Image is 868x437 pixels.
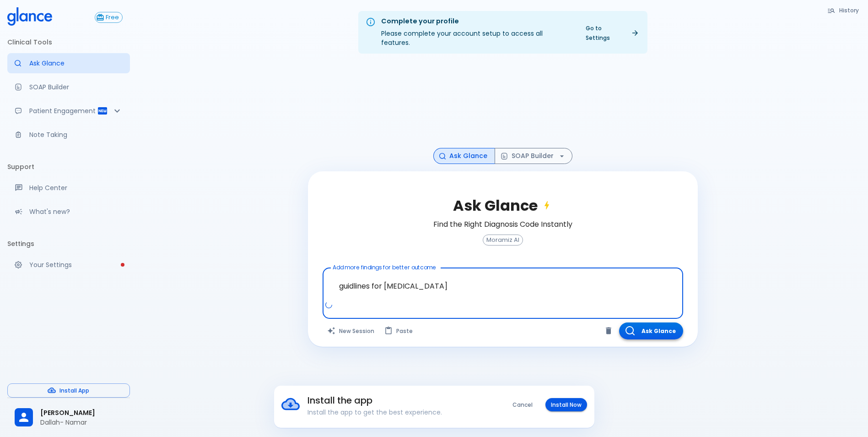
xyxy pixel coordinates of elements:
[7,156,130,178] li: Support
[381,16,573,27] div: Complete your profile
[7,125,130,145] a: Advanced note-taking
[453,197,552,214] h2: Ask Glance
[29,260,123,269] p: Your Settings
[29,82,123,92] p: SOAP Builder
[7,383,130,398] button: Install App
[483,237,523,244] span: Moramiz AI
[433,218,572,231] h6: Find the Right Diagnosis Code Instantly
[95,12,130,23] a: Click to view or change your subscription
[823,4,864,17] button: History
[29,106,97,115] p: Patient Engagement
[580,22,644,44] a: Go to Settings
[102,14,122,21] span: Free
[323,322,380,339] button: Clears all inputs and results.
[40,408,123,418] span: [PERSON_NAME]
[507,398,538,411] button: Cancel
[7,77,130,97] a: Docugen: Compose a clinical documentation in seconds
[602,324,615,338] button: Clear
[95,12,123,23] button: Free
[29,59,123,68] p: Ask Glance
[495,148,572,164] button: SOAP Builder
[29,130,123,139] p: Note Taking
[381,14,573,51] div: Please complete your account setup to access all features.
[307,393,483,408] h6: Install the app
[329,272,677,300] textarea: guidlines for [MEDICAL_DATA]
[7,202,130,222] div: Recent updates and feature releases
[545,398,587,411] button: Install Now
[7,402,130,433] div: [PERSON_NAME]Dallah- Namar
[307,408,483,417] p: Install the app to get the best experience.
[7,101,130,121] div: Patient Reports & Referrals
[7,31,130,53] li: Clinical Tools
[7,233,130,255] li: Settings
[7,178,130,198] a: Get help from our support team
[433,148,495,164] button: Ask Glance
[7,53,130,73] a: Moramiz: Find ICD10AM codes instantly
[40,418,123,427] p: Dallah- Namar
[29,207,123,216] p: What's new?
[29,183,123,192] p: Help Center
[333,263,436,271] label: Add more findings for better outcome
[7,255,130,275] a: Please complete account setup
[619,322,683,339] button: Ask Glance
[380,322,418,339] button: Paste from clipboard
